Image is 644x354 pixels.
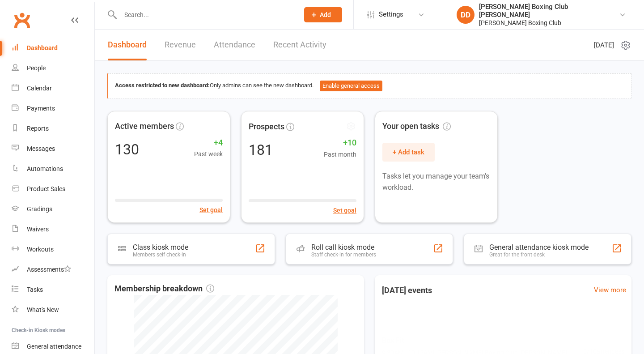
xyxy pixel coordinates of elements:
input: Search... [118,9,292,21]
a: People [12,58,94,78]
a: Payments [12,98,94,119]
div: People [27,64,46,72]
a: Reports [12,119,94,139]
a: Tasks [12,280,94,300]
a: Automations [12,159,94,179]
a: Recent Activity [273,30,326,60]
div: Calendar [27,85,52,92]
span: Past week [194,149,223,159]
span: Add [320,11,331,18]
div: 181 [249,142,273,157]
a: Gradings [12,199,94,219]
span: Membership breakdown [114,282,214,295]
div: Tasks [27,286,43,293]
div: Great for the front desk [489,252,589,258]
button: + Add task [382,143,435,162]
div: General attendance kiosk mode [489,243,589,252]
button: Enable general access [320,81,382,91]
button: Set goal [333,205,356,215]
a: Attendance [214,30,255,60]
div: Members self check-in [133,252,188,258]
span: Prospects [249,120,284,133]
div: [PERSON_NAME] Boxing Club [PERSON_NAME] [479,3,619,19]
div: Only admins can see the new dashboard. [115,81,624,91]
div: Automations [27,165,63,172]
span: Past month [324,149,356,159]
a: Messages [12,139,94,159]
div: DD [457,6,475,24]
div: Dashboard [27,44,58,51]
a: Dashboard [12,38,94,58]
span: Settings [379,4,403,25]
div: What's New [27,306,59,313]
a: Waivers [12,219,94,239]
div: Class kiosk mode [133,243,188,252]
div: Gradings [27,205,52,213]
div: Product Sales [27,185,65,192]
span: +4 [194,136,223,149]
strong: Access restricted to new dashboard: [115,82,210,89]
span: [DATE] [594,40,614,51]
a: Workouts [12,239,94,260]
span: Box Fit [382,335,583,346]
div: Roll call kiosk mode [311,243,376,252]
a: Calendar [12,78,94,98]
a: Clubworx [11,9,33,31]
button: Add [304,7,342,22]
div: General attendance [27,343,81,350]
a: View more [594,285,626,295]
div: Payments [27,105,55,112]
h3: [DATE] events [375,282,439,299]
span: Your open tasks [382,120,451,133]
span: Active members [115,120,174,133]
button: Set goal [199,205,223,215]
div: Assessments [27,266,71,273]
div: Messages [27,145,55,152]
a: Dashboard [108,30,147,60]
span: +10 [324,136,356,149]
div: Workouts [27,246,54,253]
div: [PERSON_NAME] Boxing Club [479,19,619,27]
a: Product Sales [12,179,94,199]
a: What's New [12,300,94,320]
div: Waivers [27,226,49,233]
div: Staff check-in for members [311,252,376,258]
a: Assessments [12,260,94,280]
div: Reports [27,125,49,132]
div: 130 [115,142,139,157]
a: Revenue [165,30,196,60]
p: Tasks let you manage your team's workload. [382,171,490,193]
